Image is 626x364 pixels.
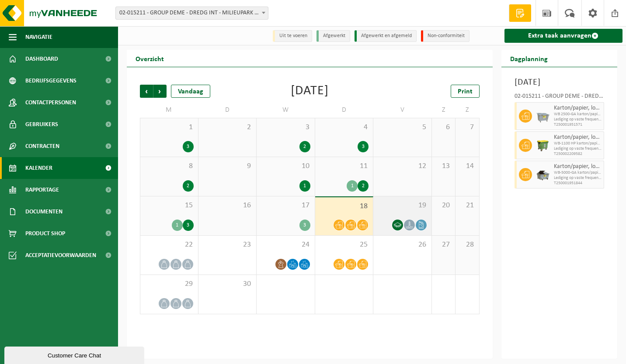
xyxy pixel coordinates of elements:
span: 24 [261,240,310,250]
div: 2 [299,141,310,152]
span: 20 [436,201,451,210]
img: WB-5000-GAL-GY-01 [536,168,549,181]
iframe: chat widget [4,345,146,364]
div: 3 [183,220,194,231]
li: Uit te voeren [273,30,312,42]
div: 3 [299,220,310,231]
span: 2 [203,123,252,132]
span: Lediging op vaste frequentie [554,175,602,181]
span: Dashboard [25,48,58,70]
li: Afgewerkt [316,30,350,42]
td: Z [456,102,479,118]
span: 11 [320,161,369,171]
img: WB-1100-HPE-GN-50 [536,139,549,152]
span: 02-015211 - GROUP DEME - DREDG INT - MILIEUPARK - ZWIJNDRECHT [116,7,268,19]
li: Non-conformiteit [421,30,469,42]
span: 19 [378,201,427,210]
h2: Overzicht [127,50,173,67]
span: Documenten [25,201,63,223]
span: 13 [436,161,451,171]
span: 29 [145,279,194,289]
span: Gebruikers [25,113,58,135]
span: Kalender [25,157,52,179]
span: 30 [203,279,252,289]
span: 21 [460,201,474,210]
span: 23 [203,240,252,250]
a: Print [451,85,480,98]
li: Afgewerkt en afgemeld [355,30,417,42]
span: 22 [145,240,194,250]
span: 28 [460,240,474,250]
span: 1 [145,123,194,132]
span: Karton/papier, los (bedrijven) [554,163,602,170]
div: [DATE] [291,85,329,98]
span: Acceptatievoorwaarden [25,244,96,266]
td: Z [432,102,456,118]
div: 1 [172,220,183,231]
span: 16 [203,201,252,210]
div: 1 [299,180,310,192]
span: WB-5000-GA karton/papier, los (bedrijven) [554,170,602,175]
span: T250002209582 [554,151,602,157]
td: V [373,102,432,118]
div: Vandaag [171,85,210,98]
td: W [257,102,315,118]
span: 02-015211 - GROUP DEME - DREDG INT - MILIEUPARK - ZWIJNDRECHT [115,7,268,20]
span: 27 [436,240,451,250]
span: 10 [261,161,310,171]
span: 9 [203,161,252,171]
span: 25 [320,240,369,250]
span: 17 [261,201,310,210]
div: 3 [358,141,369,152]
span: Print [458,88,473,95]
div: 02-015211 - GROUP DEME - DREDG INT - MILIEUPARK - ZWIJNDRECHT [515,93,605,102]
span: Product Shop [25,223,65,244]
span: T250001951571 [554,122,602,127]
span: 26 [378,240,427,250]
span: 7 [460,123,474,132]
span: 5 [378,123,427,132]
span: Lediging op vaste frequentie [554,146,602,151]
span: 12 [378,161,427,171]
span: Karton/papier, los (bedrijven) [554,105,602,112]
td: D [198,102,257,118]
span: Bedrijfsgegevens [25,70,77,92]
span: Karton/papier, los (bedrijven) [554,134,602,141]
h3: [DATE] [515,76,605,89]
h2: Dagplanning [501,50,556,67]
span: 18 [320,202,369,211]
span: 15 [145,201,194,210]
td: M [140,102,198,118]
div: 1 [347,180,358,192]
span: 8 [145,161,194,171]
span: WB-1100 HP karton/papier, los (bedrijven) [554,141,602,146]
span: Contactpersonen [25,92,76,113]
span: Rapportage [25,179,59,201]
span: Navigatie [25,26,52,48]
span: Vorige [140,85,153,98]
span: T250001951844 [554,181,602,186]
span: 4 [320,123,369,132]
span: Contracten [25,135,59,157]
span: Volgende [153,85,167,98]
span: Lediging op vaste frequentie [554,117,602,122]
span: 6 [436,123,451,132]
img: WB-2500-GAL-GY-01 [536,110,549,123]
span: 3 [261,123,310,132]
div: 2 [358,180,369,192]
div: 3 [183,141,194,152]
td: D [315,102,374,118]
span: 14 [460,161,474,171]
div: 2 [183,180,194,192]
a: Extra taak aanvragen [504,29,623,43]
span: WB 2500-GA karton/papier, los [554,112,602,117]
